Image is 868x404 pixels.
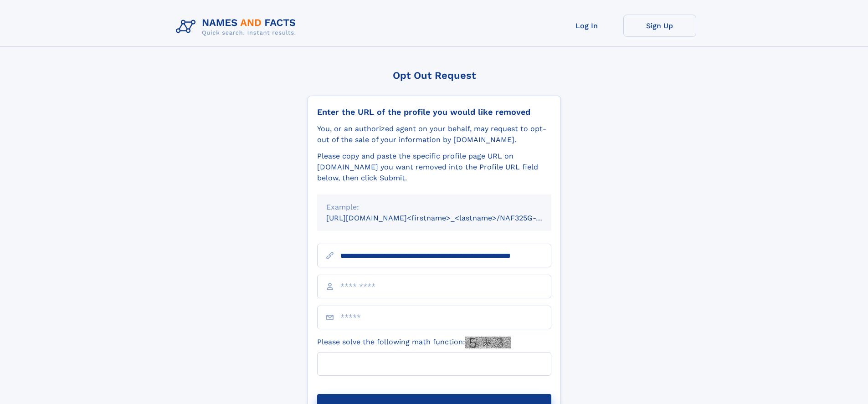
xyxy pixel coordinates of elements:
[317,337,511,348] label: Please solve the following math function:
[550,15,623,37] a: Log In
[326,202,542,213] div: Example:
[317,107,551,117] div: Enter the URL of the profile you would like removed
[623,15,696,37] a: Sign Up
[326,214,569,222] small: [URL][DOMAIN_NAME]<firstname>_<lastname>/NAF325G-xxxxxxxx
[317,151,551,184] div: Please copy and paste the specific profile page URL on [DOMAIN_NAME] you want removed into the Pr...
[308,70,561,81] div: Opt Out Request
[317,123,551,145] div: You, or an authorized agent on your behalf, may request to opt-out of the sale of your informatio...
[172,15,303,39] img: Logo Names and Facts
